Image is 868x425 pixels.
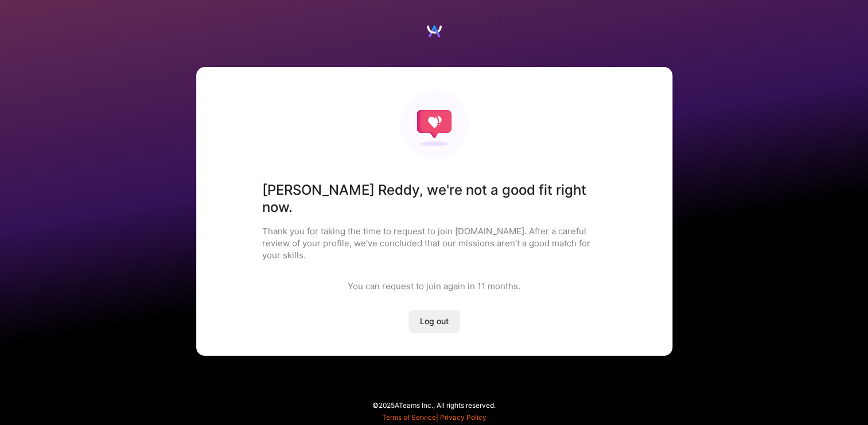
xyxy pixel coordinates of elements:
a: Privacy Policy [440,413,486,422]
span: Log out [420,316,449,327]
h1: [PERSON_NAME] Reddy , we're not a good fit right now. [262,182,606,216]
img: Logo [426,23,443,40]
img: Not fit [400,90,469,159]
div: You can request to join again in 11 months . [348,280,520,292]
button: Log out [408,310,460,333]
p: Thank you for taking the time to request to join [DOMAIN_NAME]. After a careful review of your pr... [262,225,606,261]
span: | [382,413,486,422]
a: Terms of Service [382,413,436,422]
